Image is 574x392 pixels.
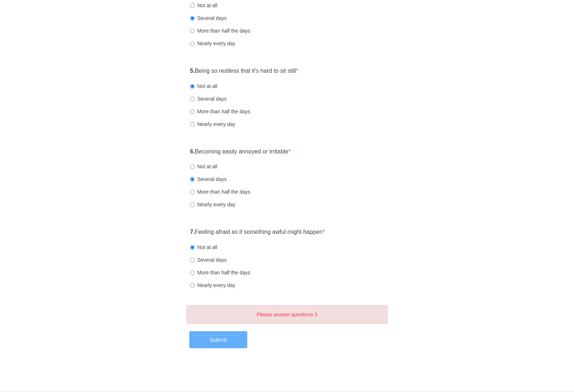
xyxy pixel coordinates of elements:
input: Several days [190,258,195,262]
input: Several days [190,177,195,182]
label: Not at all [190,83,217,90]
input: Nearly every day [190,41,195,46]
label: Not at all [190,163,217,170]
input: Several days [190,97,195,101]
label: Nearly every day [190,121,235,128]
label: Several days [190,14,227,22]
label: Not at all [190,2,217,9]
label: More than half the days [190,27,250,34]
label: Several days [190,176,227,183]
input: Not at all [190,245,195,250]
label: More than half the days [190,269,250,276]
label: More than half the days [190,108,250,115]
label: Nearly every day [190,40,235,47]
input: More than half the days [190,109,195,114]
input: Not at all [190,84,195,89]
input: More than half the days [190,29,195,33]
label: Nearly every day [190,201,235,208]
strong: 7. [190,229,195,235]
label: Being so restless that it's hard to sit still [190,67,298,75]
input: Not at all [190,3,195,8]
label: Feeling afraid as if something awful might happen [190,228,325,236]
input: More than half the days [190,190,195,194]
input: Nearly every day [190,122,195,127]
li: Please answer questions 3 [192,311,382,318]
input: Not at all [190,164,195,169]
label: More than half the days [190,188,250,195]
label: Becoming easily annoyed or irritable [190,148,291,156]
label: Several days [190,95,227,102]
label: Not at all [190,244,217,251]
strong: 6. [190,148,195,155]
button: Submit [189,331,247,348]
input: More than half the days [190,270,195,275]
input: Nearly every day [190,283,195,288]
input: Nearly every day [190,202,195,207]
input: Several days [190,16,195,21]
label: Nearly every day [190,282,235,289]
strong: 5. [190,68,195,74]
label: Several days [190,256,227,264]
